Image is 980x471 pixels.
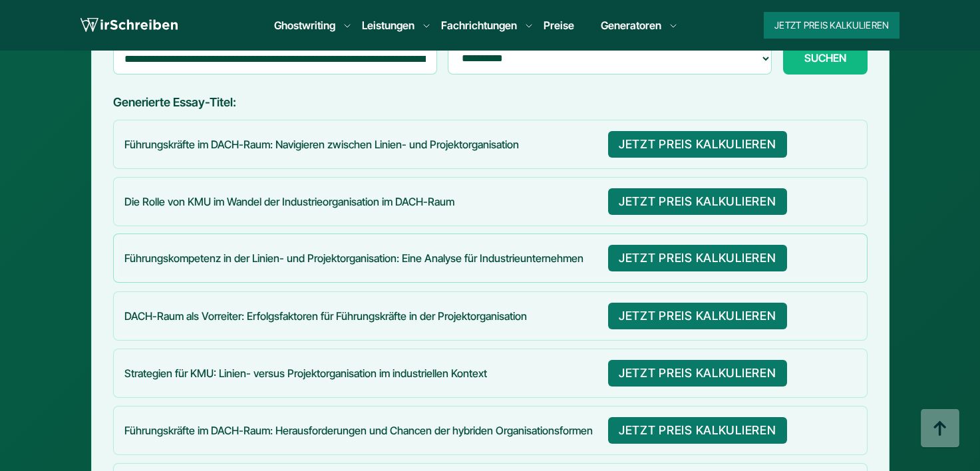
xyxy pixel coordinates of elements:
button: SUCHEN [783,43,868,75]
p: Führungskräfte im DACH-Raum: Herausforderungen und Chancen der hybriden Organisationsformen [124,423,597,438]
a: Generatoren [601,17,661,33]
a: Preise [544,19,574,32]
h3: Generierte Essay-Titel: [113,96,868,110]
button: JETZT PREIS KALKULIEREN [608,360,787,387]
button: Jetzt Preis kalkulieren [764,12,899,39]
img: button top [920,409,960,449]
button: JETZT PREIS KALKULIEREN [608,245,787,271]
a: Leistungen [362,17,414,33]
p: Führungskräfte im DACH-Raum: Navigieren zwischen Linien- und Projektorganisation [124,137,597,152]
p: Die Rolle von KMU im Wandel der Industrieorganisation im DACH-Raum [124,194,597,209]
a: Ghostwriting [274,17,335,33]
p: DACH-Raum als Vorreiter: Erfolgsfaktoren für Führungskräfte in der Projektorganisation [124,309,597,323]
p: Strategien für KMU: Linien- versus Projektorganisation im industriellen Kontext [124,366,597,381]
span: SUCHEN [804,52,846,64]
a: Fachrichtungen [441,17,517,33]
img: logo wirschreiben [81,15,178,35]
button: JETZT PREIS KALKULIEREN [608,303,787,329]
button: JETZT PREIS KALKULIEREN [608,188,787,215]
p: Führungskompetenz in der Linien- und Projektorganisation: Eine Analyse für Industrieunternehmen [124,251,597,265]
button: JETZT PREIS KALKULIEREN [608,131,787,158]
button: JETZT PREIS KALKULIEREN [608,417,787,444]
